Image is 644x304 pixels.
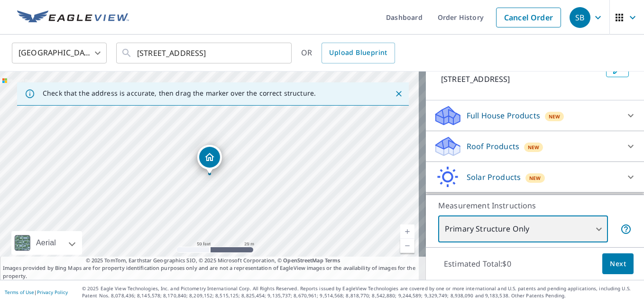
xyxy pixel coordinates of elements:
span: Next [610,258,626,270]
a: Terms of Use [5,289,34,295]
a: Terms [325,257,340,264]
div: Roof ProductsNew [433,135,636,158]
span: New [549,113,561,120]
p: © 2025 Eagle View Technologies, Inc. and Pictometry International Corp. All Rights Reserved. Repo... [82,285,639,299]
a: Cancel Order [496,8,561,27]
p: Full House Products [467,110,540,121]
a: Current Level 19, Zoom Out [400,239,414,253]
span: Your report will include only the primary structure on the property. For example, a detached gara... [620,224,632,235]
p: Solar Products [467,171,521,183]
div: Aerial [33,231,59,255]
div: [GEOGRAPHIC_DATA] [12,40,107,66]
a: OpenStreetMap [283,257,323,264]
p: Check that the address is accurate, then drag the marker over the correct structure. [43,89,316,98]
div: SB [570,7,590,28]
span: Upload Blueprint [329,47,387,59]
span: New [529,174,541,182]
div: OR [301,43,395,63]
span: © 2025 TomTom, Earthstar Geographics SIO, © 2025 Microsoft Corporation, © [86,257,340,265]
div: Solar ProductsNew [433,166,636,188]
img: EV Logo [17,10,129,25]
div: Full House ProductsNew [433,104,636,127]
a: Privacy Policy [37,289,68,295]
div: Dropped pin, building 1, Residential property, 11120 County Route 36 Wayland, NY 14572 [197,145,222,174]
button: Next [602,253,634,275]
p: [STREET_ADDRESS] [441,73,602,85]
p: | [5,289,68,295]
span: New [528,143,540,151]
a: Current Level 19, Zoom In [400,224,414,239]
p: Roof Products [467,141,519,152]
button: Close [393,88,405,100]
a: Upload Blueprint [322,43,395,63]
p: Estimated Total: $0 [436,253,519,274]
div: Primary Structure Only [438,216,608,242]
div: Aerial [11,231,82,255]
input: Search by address or latitude-longitude [137,40,272,66]
p: Measurement Instructions [438,200,632,211]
